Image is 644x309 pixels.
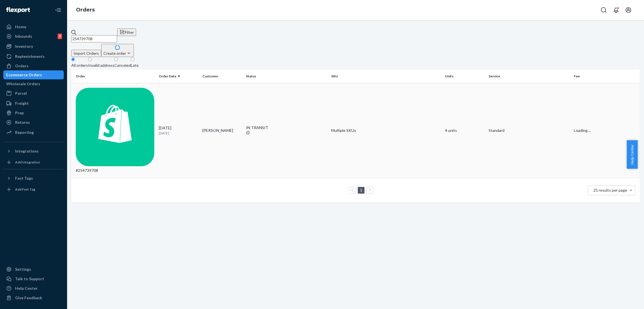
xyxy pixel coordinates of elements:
[15,54,45,59] div: Replenishments
[6,81,40,87] div: Wholesale Orders
[3,274,64,283] a: Talk to Support
[598,4,609,16] button: Open Search Box
[3,147,64,156] button: Integrations
[200,83,244,178] td: [PERSON_NAME]
[15,187,35,192] div: Add Fast Tag
[6,72,42,78] div: Ecommerce Orders
[3,70,64,79] a: Ecommerce Orders
[202,74,241,79] div: Customer
[3,293,64,302] button: Give Feedback
[244,70,329,83] th: Status
[71,58,75,61] input: All orders
[71,35,117,42] input: Search orders
[572,70,640,83] th: Fee
[131,63,139,68] div: Late
[3,52,64,61] a: Replenishments
[159,125,198,136] div: [DATE]
[443,70,486,83] th: Units
[3,265,64,274] a: Settings
[15,91,27,96] div: Parcel
[3,32,64,41] a: Inbounds9
[71,50,101,57] button: Import Orders
[627,140,638,169] button: Help Center
[15,175,33,181] div: Fast Tags
[15,120,30,125] div: Returns
[593,188,627,192] span: 25 results per page
[119,29,134,35] div: Filter
[157,70,200,83] th: Order Date
[71,63,88,68] div: All orders
[103,50,132,56] div: Create order
[3,79,64,88] a: Wholesale Orders
[117,28,136,36] button: Filter
[489,128,569,133] p: Standard
[101,44,134,57] button: Create order
[76,88,154,173] div: #254739708
[329,83,443,178] td: Multiple SKUs
[88,63,114,68] div: Invalid address
[6,7,30,13] img: Flexport logo
[3,158,64,167] a: Add Integration
[15,44,33,49] div: Inventory
[3,42,64,51] a: Inventory
[610,4,622,16] button: Open notifications
[15,110,24,116] div: Prep
[3,61,64,70] a: Orders
[623,4,634,16] button: Open account menu
[88,58,92,61] input: Invalid address
[58,34,62,39] div: 9
[71,70,157,83] th: Order
[3,108,64,117] a: Prep
[15,148,39,154] div: Integrations
[329,70,443,83] th: SKU
[159,131,198,136] p: [DATE]
[114,63,131,68] div: Canceled
[15,101,29,106] div: Freight
[486,70,572,83] th: Service
[76,7,95,13] a: Orders
[3,89,64,98] a: Parcel
[3,185,64,194] a: Add Fast Tag
[114,58,118,61] input: Canceled
[15,34,32,39] div: Inbounds
[3,174,64,183] button: Fast Tags
[15,160,40,165] div: Add Integration
[3,128,64,137] a: Reporting
[15,24,26,30] div: Home
[246,125,327,130] div: IN TRANSIT
[572,83,640,178] td: Loading....
[15,276,44,282] div: Talk to Support
[3,118,64,127] a: Returns
[15,295,42,301] div: Give Feedback
[359,188,363,192] a: Page 1 is your current page
[3,22,64,31] a: Home
[3,99,64,108] a: Freight
[131,58,134,61] input: Late
[15,267,31,272] div: Settings
[443,83,486,178] td: 4 units
[3,284,64,293] a: Help Center
[15,286,38,291] div: Help Center
[15,130,34,135] div: Reporting
[15,63,29,69] div: Orders
[53,4,64,16] button: Close Navigation
[72,2,99,18] ol: breadcrumbs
